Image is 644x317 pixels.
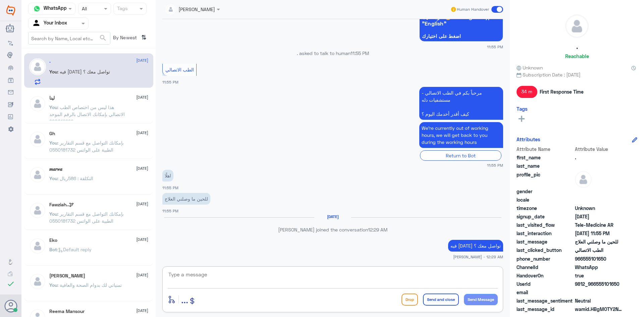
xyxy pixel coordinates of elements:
span: [DATE] [136,57,148,63]
span: 11:55 PM [351,50,369,56]
span: Tele-Medicine AR [575,221,624,228]
span: null [575,196,624,203]
img: defaultAdmin.png [29,237,46,254]
span: first_name [517,154,574,161]
p: 1/10/2025, 11:55 PM [162,170,173,181]
h5: Mohammed ALRASHED [49,273,85,279]
i: check [7,280,15,288]
span: Subscription Date : [DATE] [517,71,637,78]
span: 11:55 PM [162,209,178,213]
span: last_message [517,238,574,245]
h5: . [49,58,51,64]
span: search [99,34,107,42]
h5: 𝒎𝒂𝒓𝒘𝒂 [49,166,62,172]
span: First Response Time [540,88,584,95]
span: [DATE] [136,130,148,136]
span: You [49,282,57,288]
p: 1/10/2025, 11:55 PM [419,122,503,148]
img: defaultAdmin.png [29,58,46,75]
span: [PERSON_NAME] - 12:29 AM [453,254,503,260]
span: : هذا ليس من اختصاص الطب الاتصالي بإمكانك الاتصال بالرقم الموحد : 920012222 [49,104,125,124]
span: last_clicked_button [517,247,574,254]
span: . [575,154,624,161]
span: wamid.HBgMOTY2NTU1MTAxNjUwFQIAEhggQUM5NTBGRjgyN0NENEEyMEQwOEQxM0E4NTM0MDMzOTMA [575,306,624,313]
div: Tags [116,5,128,13]
span: UserId [517,280,574,287]
span: null [575,289,624,296]
span: 11:55 PM [162,80,178,84]
span: By Newest [110,32,139,45]
img: yourInbox.svg [32,18,42,29]
span: You [49,211,57,217]
span: last_name [517,162,574,169]
button: search [99,33,107,44]
p: . asked to talk to human [162,50,503,57]
span: You [49,175,57,181]
span: You [49,140,57,146]
span: الطب الاتصالي [575,247,624,254]
p: 2/10/2025, 12:29 AM [448,240,503,252]
img: whatsapp.png [32,4,42,14]
input: Search by Name, Local etc… [29,32,110,44]
span: ... [181,293,188,305]
img: defaultAdmin.png [29,95,46,112]
p: [PERSON_NAME] joined the conversation [162,226,503,233]
span: phone_number [517,255,574,262]
span: للحين ما وصلني العلاج [575,238,624,245]
span: profile_pic [517,171,574,187]
span: 2 [575,264,624,271]
span: true [575,272,624,279]
span: You [49,104,57,110]
img: Widebot Logo [6,5,15,16]
span: [DATE] [136,201,148,207]
h6: [DATE] [314,214,351,219]
span: : بإمكانك التواصل مع قسم التقارير الطبية على الواتس 0550181732 [49,211,124,224]
span: : فيه [DATE] تواصل معك ؟ [57,69,110,74]
i: ⇅ [141,32,147,43]
span: Human Handover [457,6,489,12]
span: : التكلفة : 586ريال [57,175,93,181]
span: Attribute Name [517,146,574,153]
span: gender [517,188,574,195]
span: timezone [517,205,574,212]
span: locale [517,196,574,203]
span: 11:55 PM [162,186,178,190]
span: last_visited_flow [517,221,574,228]
h5: Eko [49,237,57,243]
span: [DATE] [136,94,148,100]
span: email [517,289,574,296]
span: : Default reply [57,247,92,252]
h6: Tags [517,106,528,112]
button: Send Message [464,294,498,305]
span: last_message_sentiment [517,297,574,304]
h5: Gh [49,131,55,137]
span: ChannelId [517,264,574,271]
span: Unknown [575,205,624,212]
span: 11:55 PM [487,44,503,50]
span: 2025-09-30T14:18:34.37Z [575,213,624,220]
span: الطب الاتصالي [165,67,194,72]
img: defaultAdmin.png [29,202,46,219]
button: ... [181,292,188,307]
span: Unknown [517,64,543,71]
span: [DATE] [136,165,148,171]
img: defaultAdmin.png [575,171,592,188]
h5: Fawziah..🕊 [49,202,74,208]
span: last_interaction [517,230,574,237]
span: 966555101650 [575,255,624,262]
span: 34 m [517,86,537,98]
span: last_message_id [517,306,574,313]
button: Avatar [4,300,17,312]
img: defaultAdmin.png [29,166,46,183]
span: 2025-10-01T20:55:46.491Z [575,230,624,237]
div: Return to Bot [420,150,501,161]
span: 9812_966555101650 [575,280,624,287]
span: Attribute Value [575,146,624,153]
p: 1/10/2025, 11:55 PM [419,87,503,120]
span: [DATE] [136,236,148,243]
span: You [49,69,57,74]
button: Send and close [423,294,459,306]
span: signup_date [517,213,574,220]
span: 0 [575,297,624,304]
h5: Reema Mansour [49,309,85,314]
